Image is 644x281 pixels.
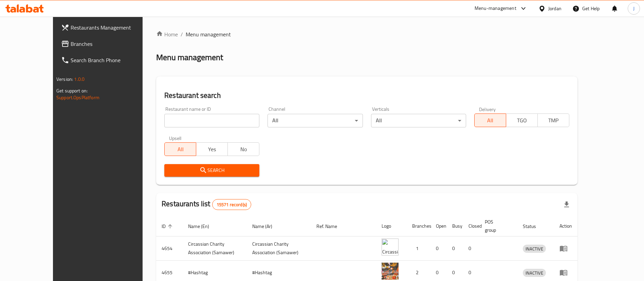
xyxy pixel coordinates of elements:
td: 0 [430,236,447,261]
span: Name (Ar) [252,222,281,230]
td: ​Circassian ​Charity ​Association​ (Samawer) [183,236,247,261]
div: Export file [558,196,575,213]
th: Closed [463,216,479,236]
span: Get support on: [56,86,88,95]
label: Delivery [479,107,496,111]
h2: Restaurants list [162,199,251,210]
td: 0 [463,236,479,261]
span: Search [170,166,254,175]
th: Logo [376,216,407,236]
h2: Restaurant search [164,90,569,101]
div: Total records count [212,199,251,210]
img: ​Circassian ​Charity ​Association​ (Samawer) [382,239,399,256]
span: Branches [71,40,155,48]
span: Menu management [186,30,231,38]
div: Jordan [548,5,562,12]
a: Branches [56,36,161,52]
th: Branches [407,216,430,236]
span: 1.0.0 [74,75,85,84]
div: Menu [559,244,572,252]
span: All [477,116,503,125]
td: ​Circassian ​Charity ​Association​ (Samawer) [247,236,311,261]
a: Home [156,30,178,38]
div: INACTIVE [523,245,546,253]
span: All [167,144,194,154]
div: All [268,114,363,127]
a: Support.OpsPlatform [56,93,99,102]
span: Version: [56,75,73,84]
button: Search [164,164,259,177]
span: TGO [509,116,535,125]
span: Status [523,222,545,230]
div: All [371,114,466,127]
span: No [231,144,257,154]
span: Ref. Name [316,222,346,230]
a: Restaurants Management [56,19,161,36]
span: INACTIVE [523,269,546,277]
span: Search Branch Phone [71,56,155,64]
td: 0 [447,236,463,261]
span: INACTIVE [523,245,546,253]
div: Menu [559,268,572,277]
li: / [181,30,183,38]
th: Busy [447,216,463,236]
button: Yes [196,142,228,156]
span: Restaurants Management [71,23,155,32]
img: #Hashtag [382,263,399,280]
a: Search Branch Phone [56,52,161,68]
span: J [633,5,634,12]
span: 15571 record(s) [213,201,251,208]
span: Yes [199,144,225,154]
th: Open [430,216,447,236]
td: 4654 [156,236,183,261]
td: 1 [407,236,430,261]
label: Upsell [169,136,182,140]
button: TGO [506,113,538,127]
button: All [474,113,506,127]
h2: Menu management [156,52,223,63]
button: No [227,142,259,156]
button: TMP [537,113,569,127]
span: TMP [540,116,567,125]
nav: breadcrumb [156,30,577,38]
span: ID [162,222,174,230]
div: Menu-management [475,4,516,13]
span: POS group [485,218,509,234]
input: Search for restaurant name or ID.. [164,114,259,127]
button: All [164,142,196,156]
th: Action [554,216,577,236]
span: Name (En) [188,222,218,230]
